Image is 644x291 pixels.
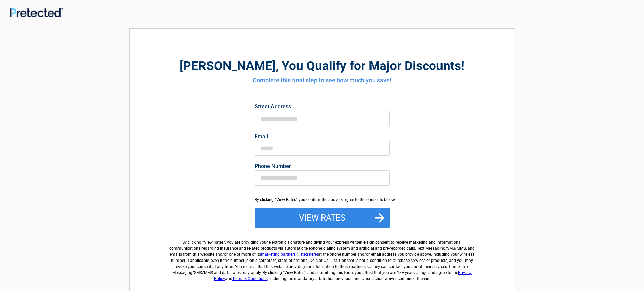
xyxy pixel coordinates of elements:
h2: , You Qualify for Major Discounts! [167,58,477,74]
label: Email [255,134,390,139]
label: By clicking " ", you are providing your electronic signature and giving your express written e-si... [167,234,477,282]
a: Terms & Conditions [232,276,268,281]
h4: Complete this final step to see how much you save! [167,76,477,85]
a: marketing partners (listed here) [261,252,318,257]
span: View Rates [204,240,224,245]
label: Phone Number [255,164,390,169]
div: By clicking "View Rates" you confirm the above & agree to the consents below [255,196,390,203]
span: [PERSON_NAME] [180,59,276,73]
a: Privacy Policy [214,270,472,281]
button: View Rates [255,208,390,228]
label: Street Address [255,104,390,109]
img: Main Logo [10,8,63,17]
